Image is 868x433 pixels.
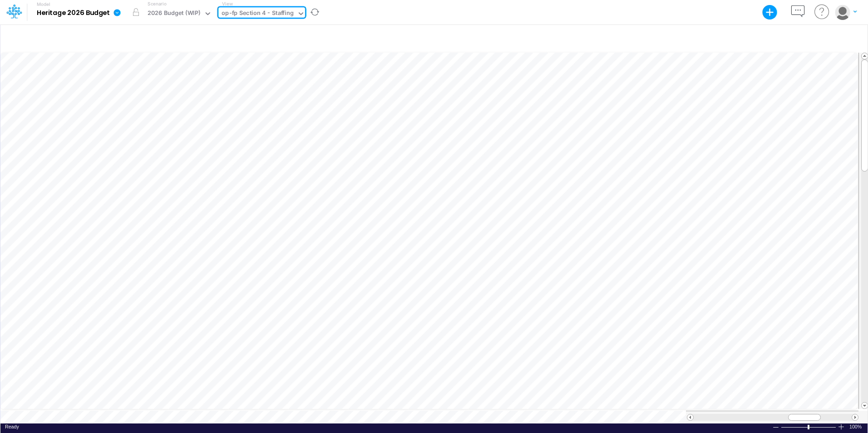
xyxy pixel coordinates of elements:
div: Zoom Out [772,424,779,431]
span: 100% [849,423,863,430]
div: Zoom [808,425,809,429]
b: Heritage 2026 Budget [37,9,110,17]
div: Zoom In [838,423,845,430]
div: 2026 Budget (WIP) [148,9,201,19]
div: Zoom [781,423,838,430]
div: In Ready mode [5,423,19,430]
label: View [222,0,232,7]
label: Model [37,2,50,7]
div: Zoom level [849,423,863,430]
label: Scenario [148,0,166,7]
span: Ready [5,424,19,429]
div: op-fp Section 4 - Staffing [222,9,293,19]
